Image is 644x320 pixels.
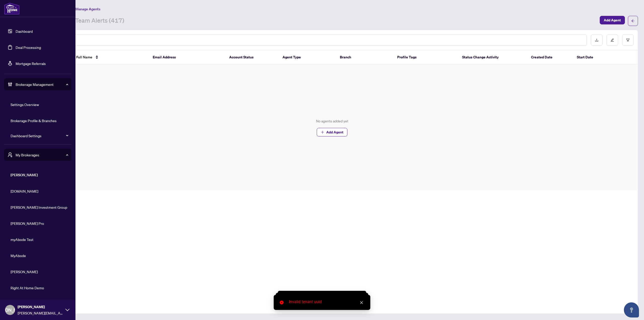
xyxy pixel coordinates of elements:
[626,38,630,42] span: filter
[11,204,68,210] span: [PERSON_NAME] Investment Group
[573,50,619,64] th: Start Date
[16,82,68,87] span: Brokerage Management
[11,188,68,194] span: [DOMAIN_NAME]
[600,16,625,24] button: Add Agent
[622,34,634,46] button: filter
[16,29,33,33] a: Dashboard
[317,128,347,136] button: Add Agent
[11,237,68,242] span: myAbode Test
[527,50,573,64] th: Created Date
[278,50,336,64] th: Agent Type
[393,50,458,64] th: Profile Tags
[76,54,92,60] span: Full Name
[149,50,225,64] th: Email Address
[225,50,279,64] th: Account Status
[18,310,63,316] span: [PERSON_NAME][EMAIL_ADDRESS][DOMAIN_NAME]
[11,172,68,178] span: [PERSON_NAME]
[591,34,602,46] button: download
[16,61,46,66] a: Mortgage Referrals
[607,34,618,46] button: edit
[321,130,324,134] span: plus
[280,301,284,304] span: close-circle
[316,118,348,124] div: No agents added yet
[289,299,364,305] div: Invalid tenant uuid
[75,7,100,11] span: Manage Agents
[336,50,393,64] th: Branch
[72,50,149,64] th: Full Name
[604,16,621,24] span: Add Agent
[11,269,68,274] span: [PERSON_NAME]
[11,118,57,123] a: Brokerage Profile & Branches
[326,128,343,136] span: Add Agent
[16,152,68,158] span: My Brokerages
[624,302,639,317] button: Open asap
[611,38,614,42] span: edit
[16,45,41,50] a: Deal Processing
[595,38,598,42] span: download
[11,253,68,258] span: MyAbode
[360,301,363,304] span: close
[11,221,68,226] span: [PERSON_NAME] Pro
[4,3,20,15] img: logo
[11,285,68,291] span: Right At Home Demo
[631,19,635,23] span: arrow-left
[458,50,527,64] th: Status Change Activity
[11,133,42,138] a: Dashboard Settings
[18,304,63,310] span: [PERSON_NAME]
[8,152,13,157] span: user-switch
[75,16,124,25] a: Team Alerts (417)
[11,102,39,107] a: Settings Overview
[359,300,364,305] a: Close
